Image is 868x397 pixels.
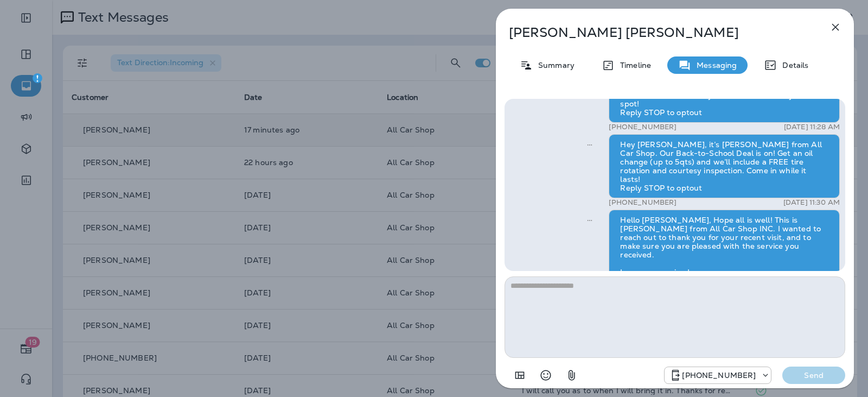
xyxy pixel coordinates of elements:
[665,369,771,382] div: +1 (689) 265-4479
[615,61,651,70] p: Timeline
[609,134,840,198] div: Hey [PERSON_NAME], it’s [PERSON_NAME] from All Car Shop. Our Back-to-School Deal is on! Get an oi...
[509,364,531,386] button: Add in a premade template
[609,198,676,207] p: [PHONE_NUMBER]
[682,371,756,380] p: [PHONE_NUMBER]
[587,139,592,149] span: Sent
[784,123,840,131] p: [DATE] 11:28 AM
[587,215,592,224] span: Sent
[777,61,808,70] p: Details
[509,25,805,40] p: [PERSON_NAME] [PERSON_NAME]
[783,198,840,207] p: [DATE] 11:30 AM
[691,61,737,70] p: Messaging
[535,364,557,386] button: Select an emoji
[609,123,676,131] p: [PHONE_NUMBER]
[533,61,575,70] p: Summary
[609,210,840,317] div: Hello [PERSON_NAME], Hope all is well! This is [PERSON_NAME] from All Car Shop INC. I wanted to r...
